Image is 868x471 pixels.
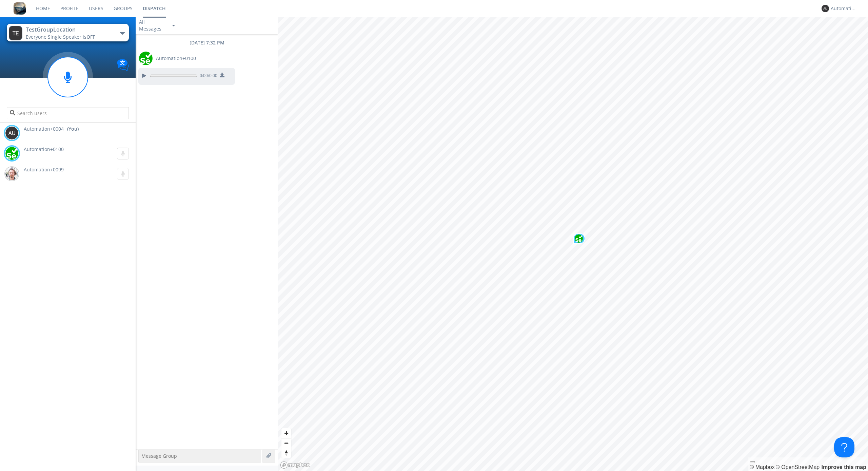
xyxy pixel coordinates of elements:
div: Automation+0004 [831,5,856,12]
img: 188aebdfe36046648fc345ac6d114d07 [5,167,19,181]
iframe: Toggle Customer Support [834,437,854,457]
button: TestGroupLocationEveryone·Single Speaker isOFF [7,24,129,41]
input: Search users [7,107,129,119]
span: Single Speaker is [48,34,95,40]
img: 8ff700cf5bab4eb8a436322861af2272 [14,2,26,15]
div: Everyone · [26,34,102,40]
span: Automation+0100 [24,146,64,152]
img: 1d6f5aa125064724806496497f14335c [575,234,583,243]
div: Map marker [573,233,585,244]
span: Automation+0004 [24,126,64,132]
span: Reset bearing to north [281,448,291,458]
div: TestGroupLocation [26,26,102,34]
img: download media button [220,73,224,77]
img: 1d6f5aa125064724806496497f14335c [5,147,19,160]
a: OpenStreetMap [776,464,820,470]
span: OFF [86,34,95,40]
a: Mapbox [750,464,774,470]
a: Map feedback [822,464,866,470]
img: 373638.png [5,126,19,140]
span: Automation+0099 [24,166,64,173]
div: [DATE] 7:32 PM [136,39,278,46]
button: Zoom in [281,428,291,438]
button: Reset bearing to north [281,448,291,458]
img: caret-down-sm.svg [172,25,175,26]
div: All Messages [139,19,166,32]
span: Automation+0100 [156,55,196,62]
img: 1d6f5aa125064724806496497f14335c [139,52,153,65]
button: Toggle attribution [750,461,755,463]
canvas: Map [278,17,868,471]
a: Mapbox logo [280,461,310,469]
img: 373638.png [822,5,829,12]
img: 373638.png [9,26,22,40]
div: (You) [67,126,79,132]
button: Zoom out [281,438,291,448]
span: 0:00 / 0:00 [197,73,217,80]
img: Translation enabled [117,59,129,71]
